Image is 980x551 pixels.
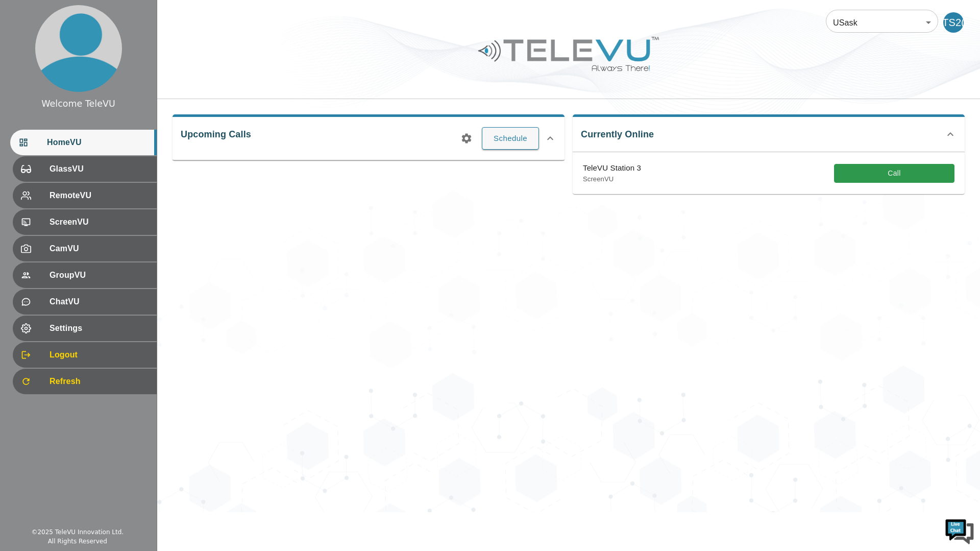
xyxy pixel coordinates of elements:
span: Settings [50,322,149,334]
img: profile.png [35,5,122,92]
span: ScreenVU [50,216,149,228]
div: USask [826,8,938,37]
div: HomeVU [10,130,157,155]
div: GlassVU [13,156,157,182]
div: Logout [13,342,157,368]
div: CamVU [13,236,157,261]
span: RemoteVU [50,189,149,202]
div: RemoteVU [13,183,157,208]
div: All Rights Reserved [48,537,107,546]
button: Schedule [482,127,539,150]
div: GroupVU [13,262,157,288]
div: Settings [13,316,157,341]
div: ScreenVU [13,209,157,235]
span: ChatVU [50,296,149,308]
div: Welcome TeleVU [41,97,115,110]
span: CamVU [50,243,149,255]
p: ScreenVU [583,174,641,184]
button: Call [834,164,954,183]
p: TeleVU Station 3 [583,162,641,174]
span: GroupVU [50,269,149,281]
div: Refresh [13,369,157,394]
div: © 2025 TeleVU Innovation Ltd. [31,528,124,537]
img: Chat Widget [944,515,975,546]
img: Logo [477,33,660,75]
span: HomeVU [47,136,149,149]
div: TS2( [943,12,964,33]
div: ChatVU [13,289,157,315]
span: Logout [50,349,149,361]
span: Refresh [50,375,149,388]
span: GlassVU [50,163,149,175]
